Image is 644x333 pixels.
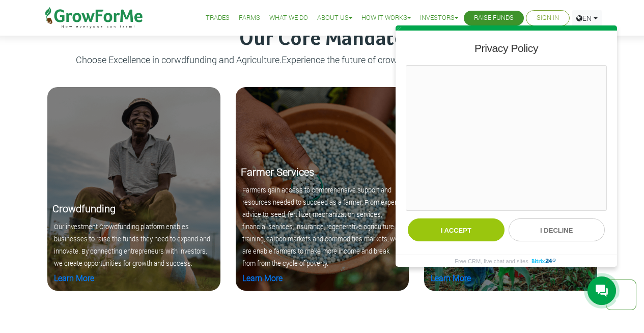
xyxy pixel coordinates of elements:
[54,223,210,267] small: Our investment Crowdfunding platform enables businesses to raise the funds they need to expand an...
[239,13,260,23] a: Farms
[408,218,505,241] button: I accept
[41,27,603,51] h3: Our Core Mandate
[54,272,94,283] a: Learn More
[537,13,559,23] a: Sign In
[406,41,607,55] div: Privacy Policy
[474,13,514,23] a: Raise Funds
[41,53,603,67] p: Choose Excellence in corwdfunding and Agriculture.Experience the future of crowdfunding and agric...
[52,202,116,215] b: Crowdfunding
[455,255,557,267] a: Free CRM, live chat and sites
[241,165,314,178] b: Farmer Services
[431,272,471,283] a: Learn More
[572,10,602,26] a: EN
[361,13,411,23] a: How it Works
[455,255,528,267] span: Free CRM, live chat and sites
[242,272,283,283] a: Learn More
[317,13,352,23] a: About Us
[242,186,399,267] small: Farmers gain access to comprehensive support and resources needed to succeed as a farmer. From ex...
[420,13,458,23] a: Investors
[206,13,230,23] a: Trades
[509,218,605,241] button: I decline
[269,13,308,23] a: What We Do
